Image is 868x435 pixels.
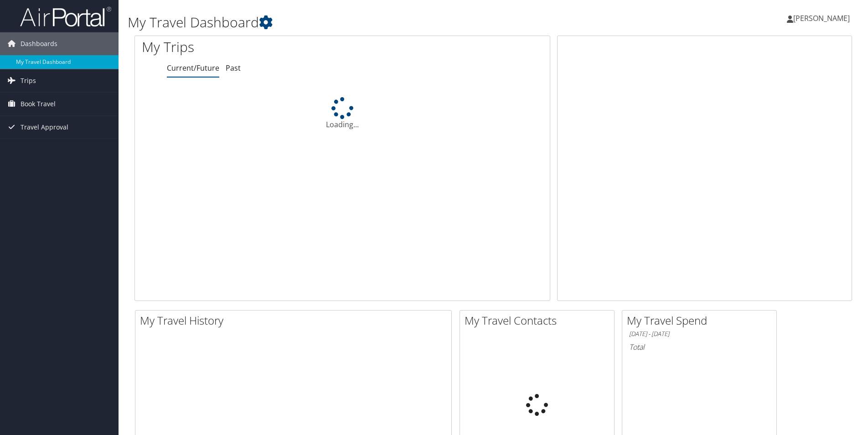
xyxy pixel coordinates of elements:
[135,97,550,130] div: Loading...
[793,13,850,23] span: [PERSON_NAME]
[20,6,111,27] img: airportal-logo.png
[629,330,770,338] h6: [DATE] - [DATE]
[21,116,68,139] span: Travel Approval
[226,63,241,73] a: Past
[21,32,57,55] span: Dashboards
[629,342,770,352] h6: Total
[465,313,614,328] h2: My Travel Contacts
[128,13,615,32] h1: My Travel Dashboard
[627,313,776,328] h2: My Travel Spend
[21,93,56,115] span: Book Travel
[140,313,451,328] h2: My Travel History
[787,5,859,32] a: [PERSON_NAME]
[167,63,219,73] a: Current/Future
[21,69,36,92] span: Trips
[142,37,370,57] h1: My Trips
